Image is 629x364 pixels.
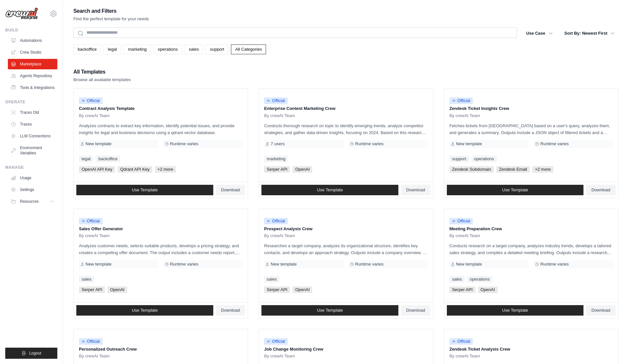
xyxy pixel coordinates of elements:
p: Browse all available templates [73,77,131,83]
span: Serper API [79,286,105,293]
p: Prospect Analysis Crew [264,226,428,232]
span: Serper API [264,166,290,173]
p: Contract Analysis Template [79,105,242,112]
a: backoffice [73,44,101,54]
span: Zendesk Email [496,166,530,173]
a: Download [216,305,245,316]
p: Conducts research on a target company, analyzes industry trends, develops a tailored sales strate... [449,242,613,256]
span: By crewAI Team [264,113,295,118]
a: operations [467,276,492,283]
span: 7 users [271,141,285,147]
span: New template [456,262,482,267]
span: Use Template [502,187,528,193]
p: Analyzes customer needs, selects suitable products, develops a pricing strategy, and creates a co... [79,242,242,256]
span: Download [221,308,240,313]
button: Sort By: Newest First [561,27,619,39]
a: Traces [8,119,57,130]
span: Use Template [132,187,158,193]
span: Runtime varies [170,141,199,147]
span: Runtime varies [170,262,199,267]
span: Official [449,218,473,224]
div: Build [5,27,57,33]
span: By crewAI Team [449,113,480,118]
p: Zendesk Ticket Analysis Crew [449,346,613,353]
a: marketing [264,156,288,162]
a: Traces Old [8,107,57,118]
span: New template [456,141,482,147]
a: Download [216,185,245,195]
a: marketing [124,44,151,54]
a: Marketplace [8,59,57,69]
a: sales [79,276,94,283]
span: Download [221,187,240,193]
button: Logout [5,348,57,359]
p: Meeting Preparation Crew [449,226,613,232]
a: sales [449,276,465,283]
p: Fetches tickets from [GEOGRAPHIC_DATA] based on a user's query, analyzes them, and generates a su... [449,122,613,136]
span: Runtime varies [355,141,384,147]
span: +2 more [532,166,553,173]
a: Use Template [76,185,213,195]
span: Download [591,187,610,193]
p: Sales Offer Generator [79,226,242,232]
span: +2 more [155,166,176,173]
p: Find the perfect template for your needs [73,16,149,22]
span: Zendesk Subdomain [449,166,494,173]
a: Use Template [447,305,584,316]
span: OpenAI [293,286,312,293]
p: Analyzes contracts to extract key information, identify potential issues, and provide insights fo... [79,122,242,136]
a: operations [471,156,497,162]
p: Personalized Outreach Crew [79,346,242,353]
span: By crewAI Team [79,233,110,238]
a: Tools & Integrations [8,82,57,93]
span: By crewAI Team [264,233,295,238]
a: Crew Studio [8,47,57,58]
span: Download [406,187,425,193]
a: Environment Variables [8,143,57,158]
p: Researches a target company, analyzes its organizational structure, identifies key contacts, and ... [264,242,428,256]
a: Download [586,185,616,195]
span: Official [264,97,288,104]
a: Usage [8,173,57,183]
a: legal [104,44,121,54]
span: Official [264,338,288,345]
span: Qdrant API Key [118,166,152,173]
span: Use Template [502,308,528,313]
a: Use Template [261,185,398,195]
span: Resources [20,199,39,204]
a: Download [586,305,616,316]
div: Operate [5,99,57,105]
a: Use Template [261,305,398,316]
span: By crewAI Team [264,354,295,359]
p: Zendesk Ticket Insights Crew [449,105,613,112]
p: Conducts thorough research on topic to identify emerging trends, analyze competitor strategies, a... [264,122,428,136]
span: Runtime varies [540,141,569,147]
span: Official [449,97,473,104]
a: LLM Connections [8,131,57,141]
span: Official [79,338,103,345]
a: legal [79,156,93,162]
a: Use Template [447,185,584,195]
a: sales [264,276,279,283]
span: Official [79,97,103,104]
a: Settings [8,184,57,195]
a: Download [401,185,430,195]
span: New template [271,262,296,267]
button: Resources [8,196,57,207]
span: New template [86,141,111,147]
span: Logout [29,351,41,356]
a: backoffice [96,156,120,162]
p: Enterprise Content Marketing Crew [264,105,428,112]
span: OpenAI [293,166,312,173]
a: Agents Repository [8,71,57,81]
span: OpenAI [478,286,498,293]
a: Use Template [76,305,213,316]
a: All Categories [231,44,266,54]
span: Runtime varies [355,262,384,267]
span: Official [79,218,103,224]
span: Download [406,308,425,313]
h2: Search and Filters [73,7,149,16]
span: OpenAI [107,286,127,293]
span: Use Template [132,308,158,313]
a: support [206,44,228,54]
